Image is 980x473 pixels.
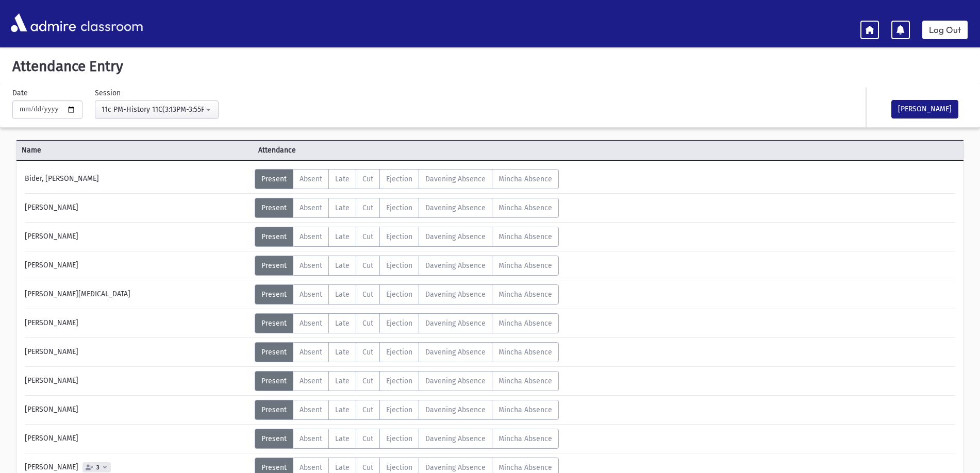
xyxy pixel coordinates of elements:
[20,400,255,420] div: [PERSON_NAME]
[255,227,559,247] div: AttTypes
[386,406,412,414] span: Ejection
[362,232,373,241] span: Cut
[261,319,287,328] span: Present
[261,434,287,443] span: Present
[94,464,102,471] span: 3
[255,342,559,362] div: AttTypes
[425,319,486,328] span: Davening Absence
[386,377,412,385] span: Ejection
[922,21,968,39] a: Log Out
[499,232,552,241] span: Mincha Absence
[255,371,559,391] div: AttTypes
[300,377,322,385] span: Absent
[102,104,204,115] div: 11c PM-History 11C(3:13PM-3:55PM)
[20,342,255,362] div: [PERSON_NAME]
[261,204,287,212] span: Present
[20,371,255,391] div: [PERSON_NAME]
[20,429,255,449] div: [PERSON_NAME]
[335,377,350,385] span: Late
[300,232,322,241] span: Absent
[8,58,972,75] h5: Attendance Entry
[425,175,486,183] span: Davening Absence
[335,232,350,241] span: Late
[499,406,552,414] span: Mincha Absence
[335,204,350,212] span: Late
[425,204,486,212] span: Davening Absence
[362,261,373,270] span: Cut
[425,290,486,299] span: Davening Absence
[300,261,322,270] span: Absent
[362,434,373,443] span: Cut
[255,400,559,420] div: AttTypes
[386,204,412,212] span: Ejection
[335,348,350,357] span: Late
[362,204,373,212] span: Cut
[261,377,287,385] span: Present
[425,377,486,385] span: Davening Absence
[362,319,373,328] span: Cut
[20,227,255,247] div: [PERSON_NAME]
[261,290,287,299] span: Present
[386,319,412,328] span: Ejection
[499,348,552,357] span: Mincha Absence
[386,463,412,472] span: Ejection
[20,284,255,305] div: [PERSON_NAME][MEDICAL_DATA]
[261,261,287,270] span: Present
[16,145,253,156] span: Name
[20,313,255,333] div: [PERSON_NAME]
[362,463,373,472] span: Cut
[300,204,322,212] span: Absent
[891,100,958,119] button: [PERSON_NAME]
[300,319,322,328] span: Absent
[499,204,552,212] span: Mincha Absence
[253,145,490,156] span: Attendance
[261,463,287,472] span: Present
[300,406,322,414] span: Absent
[425,232,486,241] span: Davening Absence
[12,88,28,98] label: Date
[335,290,350,299] span: Late
[335,261,350,270] span: Late
[255,429,559,449] div: AttTypes
[300,175,322,183] span: Absent
[300,434,322,443] span: Absent
[386,348,412,357] span: Ejection
[300,348,322,357] span: Absent
[362,290,373,299] span: Cut
[386,175,412,183] span: Ejection
[335,434,350,443] span: Late
[425,406,486,414] span: Davening Absence
[255,169,559,189] div: AttTypes
[386,434,412,443] span: Ejection
[499,319,552,328] span: Mincha Absence
[261,348,287,357] span: Present
[95,88,121,98] label: Session
[386,261,412,270] span: Ejection
[386,290,412,299] span: Ejection
[335,406,350,414] span: Late
[300,463,322,472] span: Absent
[95,100,219,119] button: 11c PM-History 11C(3:13PM-3:55PM)
[499,290,552,299] span: Mincha Absence
[362,348,373,357] span: Cut
[8,11,78,35] img: AdmirePro
[255,313,559,333] div: AttTypes
[261,406,287,414] span: Present
[499,377,552,385] span: Mincha Absence
[335,319,350,328] span: Late
[255,198,559,218] div: AttTypes
[362,406,373,414] span: Cut
[255,256,559,276] div: AttTypes
[499,175,552,183] span: Mincha Absence
[78,9,143,37] span: classroom
[362,175,373,183] span: Cut
[362,377,373,385] span: Cut
[255,284,559,305] div: AttTypes
[261,175,287,183] span: Present
[335,175,350,183] span: Late
[20,256,255,276] div: [PERSON_NAME]
[335,463,350,472] span: Late
[300,290,322,299] span: Absent
[261,232,287,241] span: Present
[20,198,255,218] div: [PERSON_NAME]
